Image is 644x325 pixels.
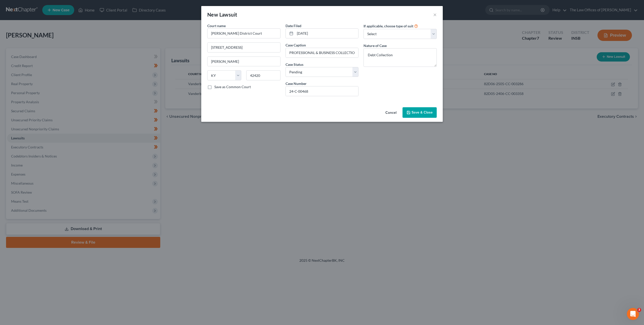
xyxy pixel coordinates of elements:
label: Case Caption [286,42,306,48]
input: -- [286,48,358,58]
button: Save & Close [403,107,437,118]
label: Nature of Case [364,43,387,48]
span: New [207,12,218,18]
input: MM/DD/YYYY [295,29,358,38]
label: Save as Common Court [214,84,251,89]
input: # [286,86,358,96]
label: Date Filed [286,23,301,28]
span: Case Status [286,62,303,67]
button: Cancel [381,108,400,118]
span: 3 [637,308,641,312]
input: Enter address... [208,43,280,52]
input: Enter zip... [246,70,280,80]
label: Case Number [286,81,307,86]
span: Save & Close [412,110,433,115]
input: Enter city... [208,57,280,66]
label: If applicable, choose type of suit [364,23,413,29]
iframe: Intercom live chat [627,308,639,320]
span: Lawsuit [219,12,237,18]
button: × [433,12,437,18]
input: Search court by name... [207,28,280,38]
span: Court name [207,24,226,28]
